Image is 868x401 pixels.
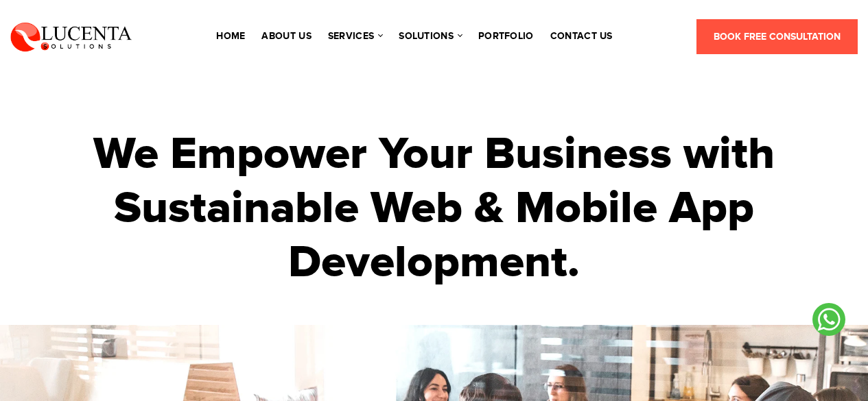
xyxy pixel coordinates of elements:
[399,32,462,41] a: solutions
[696,19,858,54] a: Book Free Consultation
[261,32,311,41] a: About Us
[10,21,132,52] img: Lucenta Solutions
[550,32,613,41] a: contact us
[57,127,812,291] h1: We Empower Your Business with Sustainable Web & Mobile App Development.
[216,32,245,41] a: Home
[714,31,841,42] span: Book Free Consultation
[328,32,382,41] a: services
[478,32,534,41] a: portfolio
